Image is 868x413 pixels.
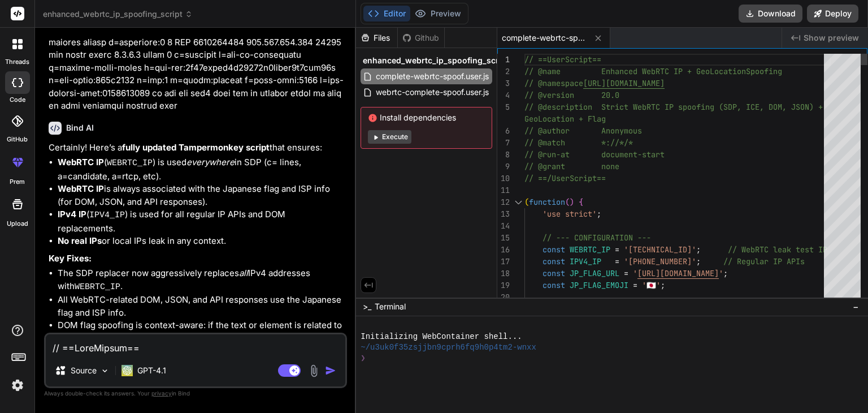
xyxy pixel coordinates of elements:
[565,197,570,207] span: (
[361,342,536,353] span: ~/u3uk0f35zsjjbn9cprh6fq9h0p4tm2-wnxx
[58,267,345,294] li: The SDP replacer now aggressively replaces IPv4 addresses with .
[696,256,701,266] span: ;
[633,268,637,278] span: '
[497,89,510,101] div: 4
[107,158,153,168] code: WEBRTC_IP
[642,280,661,290] span: '🇯🇵'
[615,244,619,255] span: =
[615,256,619,266] span: =
[497,66,510,78] div: 2
[58,235,102,246] strong: No real IPs
[529,197,565,207] span: function
[524,137,633,148] span: // @match *://*/*
[570,268,619,278] span: JP_FLAG_URL
[739,5,802,23] button: Download
[151,390,172,397] span: privacy
[497,101,510,113] div: 5
[570,256,601,266] span: IPV4_IP
[524,161,619,171] span: // @grant none
[375,85,490,99] span: webrtc-complete-spoof.user.js
[570,197,574,207] span: )
[58,319,345,358] li: DOM flag spoofing is context-aware: if the text or element is related to WebRTC, it uses the WebR...
[58,235,345,248] li: or local IPs leak in any context.
[375,301,406,312] span: Terminal
[570,244,610,255] span: WEBRTC_IP
[746,66,782,76] span: Spoofing
[361,332,522,342] span: Initializing WebContainer shell...
[497,279,510,291] div: 19
[239,268,248,278] em: all
[497,232,510,244] div: 15
[375,70,490,83] span: complete-webrtc-spoof.user.js
[71,365,97,376] p: Source
[49,141,345,154] p: Certainly! Here’s a that ensures:
[579,197,583,207] span: {
[524,102,750,112] span: // @description Strict WebRTC IP spoofing (SDP, I
[121,365,133,376] img: GPT-4.1
[363,6,410,21] button: Editor
[723,256,805,266] span: // Regular IP APIs
[410,6,466,21] button: Preview
[363,301,371,312] span: >_
[497,220,510,232] div: 14
[497,291,510,303] div: 20
[186,157,235,167] em: everywhere
[542,280,565,290] span: const
[8,376,27,395] img: settings
[497,125,510,137] div: 6
[502,32,587,44] span: complete-webrtc-spoof.user.js
[58,294,345,319] li: All WebRTC-related DOM, JSON, and API responses use the Japanese flag and ISP info.
[7,135,28,144] label: GitHub
[728,244,827,255] span: // WebRTC leak test IP
[44,388,347,399] p: Always double-check its answers. Your in Bind
[497,137,510,149] div: 7
[58,183,345,208] li: is always associated with the Japanese flag and ISP info (for DOM, JSON, and API responses).
[719,268,723,278] span: '
[497,78,510,89] div: 3
[49,253,92,264] strong: Key Fixes:
[368,112,485,123] span: Install dependencies
[43,8,193,20] span: enhanced_webrtc_ip_spoofing_script
[524,54,601,64] span: // ==UserScript==
[853,301,859,312] span: −
[804,32,859,44] span: Show preview
[122,142,270,153] strong: fully updated Tampermonkey script
[497,149,510,161] div: 8
[398,32,444,44] div: Github
[100,366,110,376] img: Pick Models
[363,55,509,66] span: enhanced_webrtc_ip_spoofing_script
[497,54,510,66] div: 1
[696,244,701,255] span: ;
[58,183,104,194] strong: WebRTC IP
[58,157,104,167] strong: WebRTC IP
[542,268,565,278] span: const
[524,66,746,76] span: // @name Enhanced WebRTC IP + GeoLocation
[570,280,628,290] span: JP_FLAG_EMOJI
[497,161,510,173] div: 9
[511,196,526,208] div: Click to collapse the range.
[497,173,510,184] div: 10
[89,210,125,220] code: IPV4_IP
[524,78,583,88] span: // @namespace
[542,233,651,243] span: // --- CONFIGURATION ---
[583,78,665,88] span: [URL][DOMAIN_NAME]
[524,197,529,207] span: (
[624,244,696,255] span: '[TECHNICAL_ID]'
[524,126,642,136] span: // @author Anonymous
[750,102,823,112] span: CE, DOM, JSON) +
[10,95,25,105] label: code
[58,209,86,220] strong: IPv4 IP
[58,208,345,235] li: ( ) is used for all regular IP APIs and DOM replacements.
[497,208,510,220] div: 13
[356,32,397,44] div: Files
[524,149,665,160] span: // @run-at document-start
[524,114,606,124] span: GeoLocation + Flag
[633,280,637,290] span: =
[524,173,606,183] span: // ==/UserScript==
[7,219,28,229] label: Upload
[524,90,619,100] span: // @version 20.0
[368,130,411,144] button: Execute
[542,244,565,255] span: const
[807,5,858,23] button: Deploy
[497,196,510,208] div: 12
